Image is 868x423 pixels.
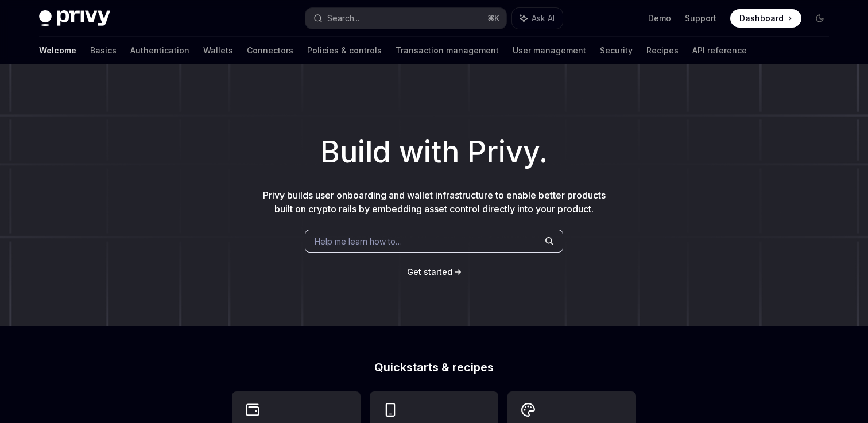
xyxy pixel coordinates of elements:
[327,11,359,25] div: Search...
[18,130,850,174] h1: Build with Privy.
[407,267,452,277] span: Get started
[203,37,233,64] a: Wallets
[90,37,117,64] a: Basics
[512,8,563,29] button: Ask AI
[263,189,606,215] span: Privy builds user onboarding and wallet infrastructure to enable better products built on crypto ...
[232,362,636,373] h2: Quickstarts & recipes
[487,14,499,23] span: ⌘ K
[685,13,716,24] a: Support
[407,266,452,278] a: Get started
[513,37,586,64] a: User management
[396,37,499,64] a: Transaction management
[730,9,801,28] a: Dashboard
[305,8,506,29] button: Search...⌘K
[648,13,671,24] a: Demo
[307,37,382,64] a: Policies & controls
[739,13,784,24] span: Dashboard
[646,37,679,64] a: Recipes
[247,37,293,64] a: Connectors
[39,10,110,26] img: dark logo
[811,9,829,28] button: Toggle dark mode
[692,37,747,64] a: API reference
[39,37,76,64] a: Welcome
[600,37,633,64] a: Security
[130,37,189,64] a: Authentication
[532,13,555,24] span: Ask AI
[315,235,402,247] span: Help me learn how to…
